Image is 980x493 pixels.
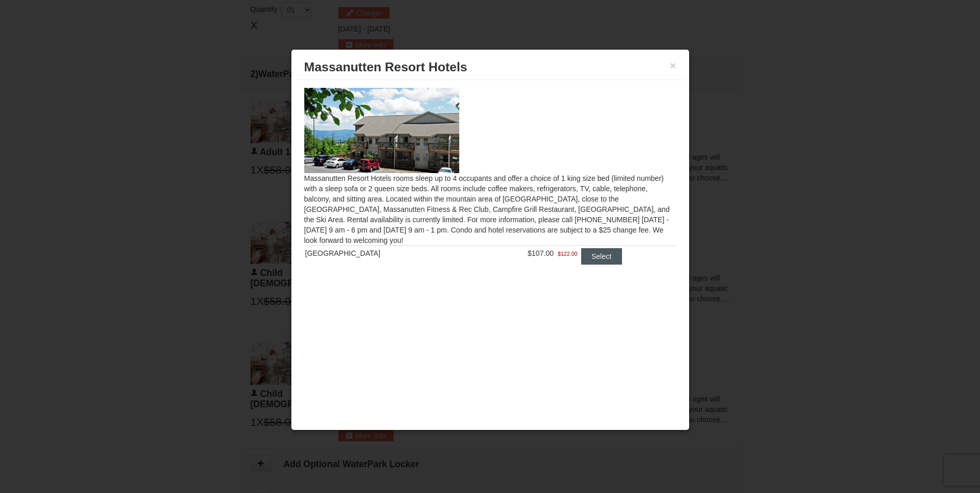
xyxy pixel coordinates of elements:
div: Massanutten Resort Hotels rooms sleep up to 4 occupants and offer a choice of 1 king size bed (li... [297,80,684,285]
img: 19219026-1-e3b4ac8e.jpg [304,88,459,173]
button: Select [581,248,622,265]
span: $107.00 [527,249,554,257]
span: $122.00 [558,249,578,259]
button: × [670,60,676,71]
div: [GEOGRAPHIC_DATA] [305,248,468,258]
span: Massanutten Resort Hotels [304,60,468,74]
